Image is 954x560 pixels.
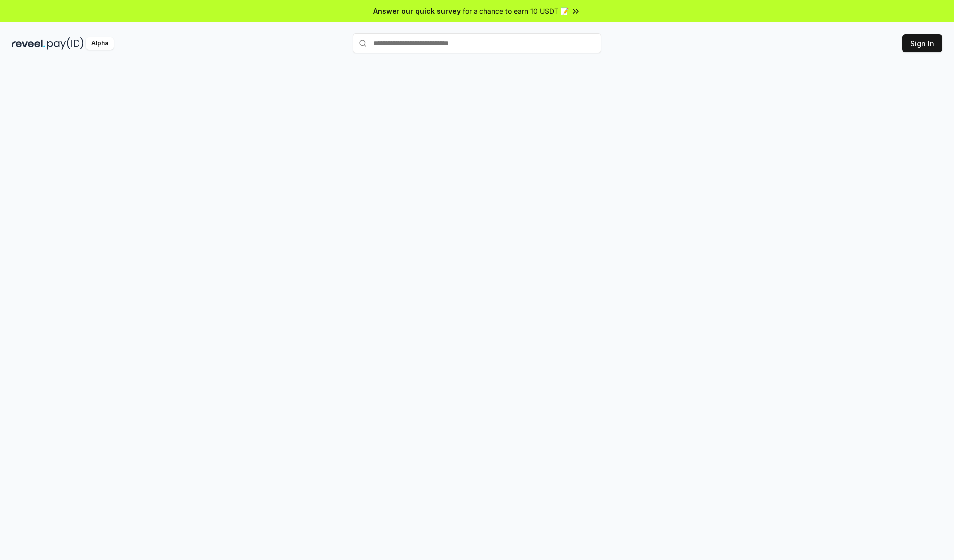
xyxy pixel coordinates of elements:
span: for a chance to earn 10 USDT 📝 [463,6,569,16]
img: reveel_dark [12,37,45,50]
button: Sign In [902,34,942,52]
div: Alpha [86,37,114,50]
span: Answer our quick survey [373,6,461,16]
img: pay_id [47,37,84,50]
